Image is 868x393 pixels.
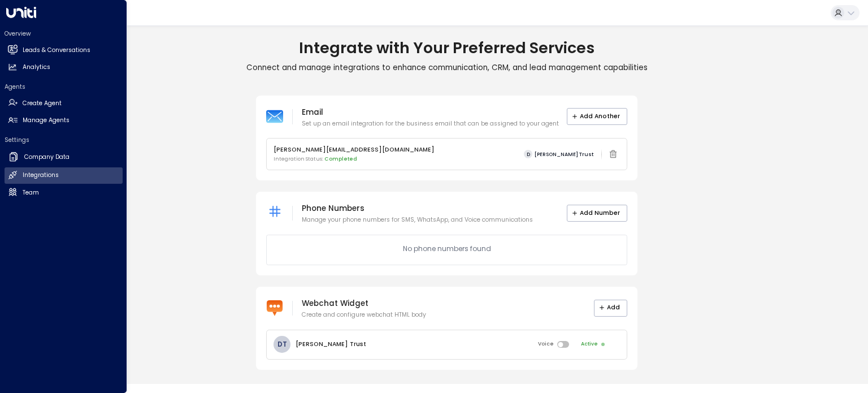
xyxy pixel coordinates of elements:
[5,148,123,166] a: Company Data
[5,83,123,91] h2: Agents
[5,184,123,201] a: Team
[274,336,290,353] div: DT
[538,340,554,348] span: Voice
[5,167,123,184] a: Integrations
[520,148,597,160] button: D[PERSON_NAME] Trust
[567,108,628,125] button: Add Another
[23,63,50,72] h2: Analytics
[578,339,620,350] div: Click to disable
[524,150,532,158] span: D
[581,340,598,348] span: Active
[23,171,59,180] h2: Integrations
[23,99,62,108] h2: Create Agent
[302,215,533,224] p: Manage your phone numbers for SMS, WhatsApp, and Voice communications
[403,244,491,254] p: No phone numbers found
[23,46,90,55] h2: Leads & Conversations
[25,63,868,73] p: Connect and manage integrations to enhance communication, CRM, and lead management capabilities
[5,95,123,111] a: Create Agent
[5,113,123,129] a: Manage Agents
[296,340,366,349] p: [PERSON_NAME] Trust
[535,152,593,157] span: [PERSON_NAME] Trust
[594,300,628,317] button: Add
[25,38,868,57] h1: Integrate with Your Preferred Services
[606,147,620,162] span: Email integration cannot be deleted while linked to an active agent. Please deactivate the agent ...
[23,188,39,197] h2: Team
[274,145,435,154] p: [PERSON_NAME][EMAIL_ADDRESS][DOMAIN_NAME]
[567,205,628,222] button: Add Number
[23,116,70,125] h2: Manage Agents
[24,153,70,162] h2: Company Data
[302,106,559,119] p: Email
[5,29,123,38] h2: Overview
[5,59,123,76] a: Analytics
[5,136,123,144] h2: Settings
[302,119,559,128] p: Set up an email integration for the business email that can be assigned to your agent
[535,339,572,350] div: Click to enable voice
[274,156,435,163] p: Integration Status:
[324,156,357,162] span: Completed
[302,297,426,310] p: Webchat Widget
[5,42,123,58] a: Leads & Conversations
[302,202,533,215] p: Phone Numbers
[302,310,426,319] p: Create and configure webchat HTML body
